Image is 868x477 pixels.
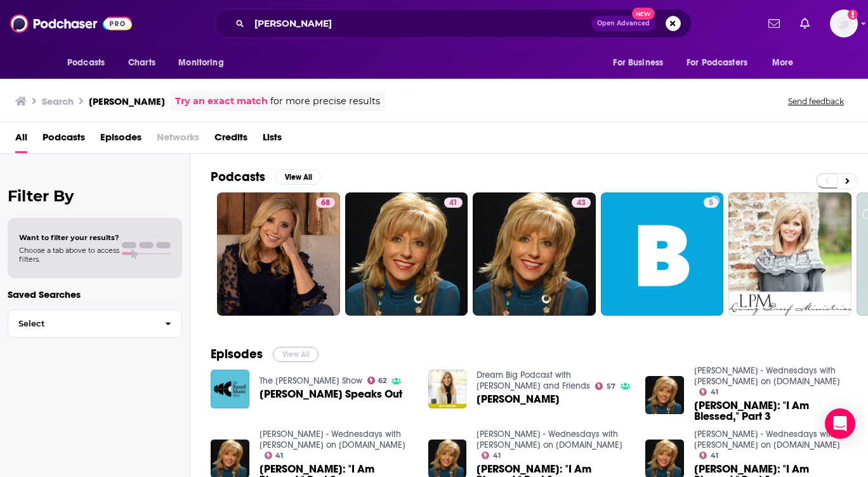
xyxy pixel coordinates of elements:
[217,192,340,316] a: 68
[265,452,284,459] a: 41
[211,169,321,185] a: PodcastsView All
[687,54,747,72] span: For Podcasters
[493,453,501,459] span: 41
[345,192,468,316] a: 41
[473,192,596,316] a: 43
[595,382,615,390] a: 57
[211,346,263,362] h2: Episodes
[15,127,27,153] a: All
[795,13,815,34] a: Show notifications dropdown
[699,452,718,459] a: 41
[694,400,848,422] a: Beth Moore: "I Am Blessed," Part 3
[444,198,463,208] a: 41
[772,54,794,72] span: More
[645,376,684,415] img: Beth Moore: "I Am Blessed," Part 3
[699,388,718,396] a: 41
[120,51,163,75] a: Charts
[577,197,586,210] span: 43
[694,365,840,387] a: Beth Moore - Wednesdays with Beth on Lightsource.com
[67,54,105,72] span: Podcasts
[19,233,119,242] span: Want to filter your results?
[8,187,182,205] h2: Filter By
[128,54,155,72] span: Charts
[477,429,622,450] a: Beth Moore - Wednesdays with Beth on Lightsource.com
[8,288,182,300] p: Saved Searches
[211,169,265,185] h2: Podcasts
[211,346,319,362] a: EpisodesView All
[100,127,141,153] a: Episodes
[260,375,362,386] a: The Russell Moore Show
[10,11,132,36] img: Podchaser - Follow, Share and Rate Podcasts
[591,16,655,31] button: Open AdvancedNew
[89,95,165,107] h3: [PERSON_NAME]
[260,389,402,400] a: Beth Moore Speaks Out
[597,20,650,27] span: Open Advanced
[477,370,590,391] a: Dream Big Podcast with Bob Goff and Friends
[607,384,615,389] span: 57
[709,197,713,210] span: 5
[572,198,591,208] a: 43
[763,13,785,34] a: Show notifications dropdown
[367,377,387,384] a: 62
[19,246,119,264] span: Choose a tab above to access filters.
[763,51,810,75] button: open menu
[613,54,663,72] span: For Business
[830,10,858,37] span: Logged in as Andrea1206
[270,94,380,109] span: for more precise results
[378,378,386,384] span: 62
[704,198,718,208] a: 5
[604,51,679,75] button: open menu
[848,10,858,20] svg: Add a profile image
[711,453,718,459] span: 41
[632,8,655,20] span: New
[321,197,330,210] span: 68
[477,394,560,405] a: Beth Moore
[43,127,85,153] a: Podcasts
[260,429,405,450] a: Beth Moore - Wednesdays with Beth on Lightsource.com
[169,51,240,75] button: open menu
[58,51,121,75] button: open menu
[601,192,724,316] a: 5
[211,370,249,408] img: Beth Moore Speaks Out
[263,127,282,153] a: Lists
[694,429,840,450] a: Beth Moore - Wednesdays with Beth on Lightsource.com
[825,408,855,439] div: Open Intercom Messenger
[275,170,321,185] button: View All
[482,452,501,459] a: 41
[678,51,766,75] button: open menu
[260,389,402,400] span: [PERSON_NAME] Speaks Out
[275,453,283,459] span: 41
[8,309,182,338] button: Select
[711,389,718,395] span: 41
[42,95,74,107] h3: Search
[273,347,319,362] button: View All
[830,10,858,37] img: User Profile
[157,127,199,153] span: Networks
[449,197,457,210] span: 41
[8,319,155,328] span: Select
[175,94,268,109] a: Try an exact match
[178,54,223,72] span: Monitoring
[477,394,560,405] span: [PERSON_NAME]
[784,96,848,107] button: Send feedback
[830,10,858,37] button: Show profile menu
[214,127,247,153] a: Credits
[214,9,692,38] div: Search podcasts, credits, & more...
[428,370,467,408] img: Beth Moore
[249,13,591,34] input: Search podcasts, credits, & more...
[694,400,848,422] span: [PERSON_NAME]: "I Am Blessed," Part 3
[316,198,335,208] a: 68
